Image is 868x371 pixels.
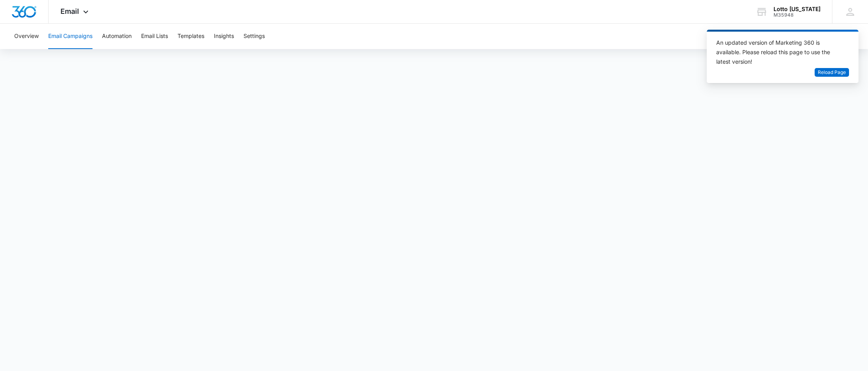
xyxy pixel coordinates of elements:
span: Reload Page [818,69,846,76]
button: Automation [102,24,132,49]
button: Email Campaigns [48,24,92,49]
button: Templates [177,24,204,49]
button: Email Lists [141,24,168,49]
button: Settings [243,24,265,49]
div: An updated version of Marketing 360 is available. Please reload this page to use the latest version! [716,38,840,66]
div: account name [774,6,821,12]
button: Overview [14,24,39,49]
button: Insights [214,24,234,49]
span: Email [60,7,79,15]
button: Reload Page [815,68,849,77]
div: account id [774,12,821,18]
